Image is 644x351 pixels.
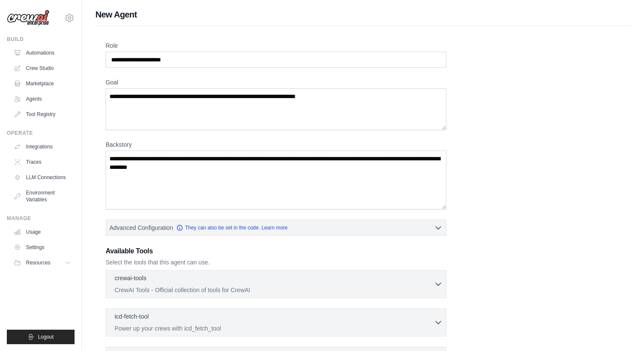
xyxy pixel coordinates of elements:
[10,77,75,90] a: Marketplace
[10,61,75,75] a: Crew Studio
[10,241,75,254] a: Settings
[109,274,443,294] button: crewai-tools CrewAI Tools - Official collection of tools for CrewAI
[7,36,75,43] div: Build
[106,220,446,235] button: Advanced Configuration They can also be set in the code. Learn more
[10,92,75,106] a: Agents
[106,258,446,267] p: Select the tools that this agent can use.
[10,256,75,270] button: Resources
[106,246,446,256] h3: Available Tools
[10,46,75,60] a: Automations
[115,324,434,333] p: Power up your crews with icd_fetch_tool
[10,140,75,154] a: Integrations
[115,286,434,294] p: CrewAI Tools - Official collection of tools for CrewAI
[10,186,75,206] a: Environment Variables
[10,225,75,239] a: Usage
[10,107,75,121] a: Tool Registry
[95,9,630,20] h1: New Agent
[106,78,446,87] label: Goal
[106,140,446,149] label: Backstory
[115,312,149,321] p: icd-fetch-tool
[176,224,287,231] a: They can also be set in the code. Learn more
[7,10,49,26] img: Logo
[115,274,147,282] p: crewai-tools
[7,330,75,344] button: Logout
[109,312,443,333] button: icd-fetch-tool Power up your crews with icd_fetch_tool
[38,334,54,340] span: Logout
[10,171,75,184] a: LLM Connections
[26,259,50,266] span: Resources
[7,215,75,222] div: Manage
[7,130,75,136] div: Operate
[109,223,173,232] span: Advanced Configuration
[106,41,446,50] label: Role
[10,155,75,169] a: Traces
